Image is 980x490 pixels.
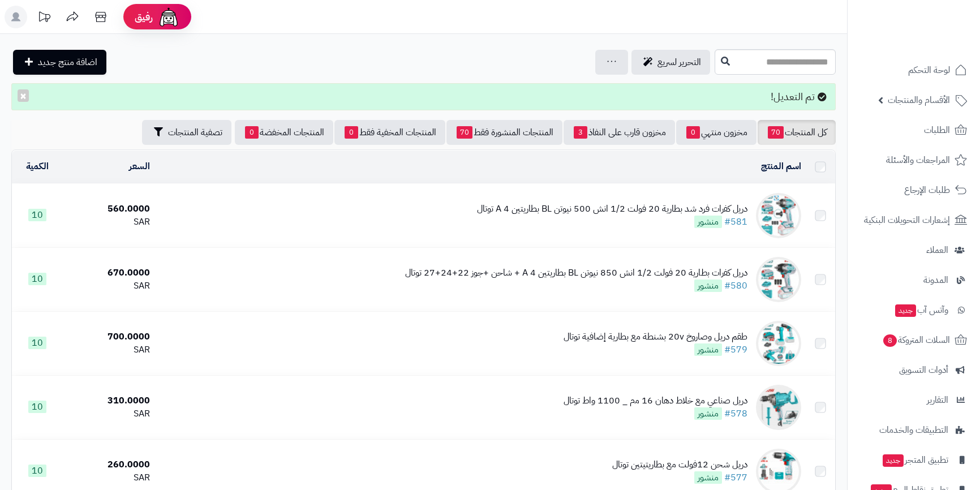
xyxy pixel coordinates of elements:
a: اسم المنتج [761,160,801,173]
img: طقم دريل وصاروخ 20v بشنطة مع بطارية إضافية توتال [756,321,801,366]
img: logo-2.png [903,17,969,41]
button: × [18,89,29,102]
a: الكمية [26,160,49,173]
a: إشعارات التحويلات البنكية [854,207,973,234]
a: تطبيق المتجرجديد [854,446,973,474]
div: 700.0000 [67,330,150,343]
div: SAR [67,280,150,293]
a: لوحة التحكم [854,57,973,84]
span: الأقسام والمنتجات [888,92,950,108]
span: جديد [883,454,904,467]
a: مخزون قارب على النفاذ3 [564,120,675,145]
a: #581 [724,215,747,229]
div: ﺩﺭﻳﻝ ﻛﻔﺭﺍﺕ ﺑﻁﺎﺭﻳﺔ 20 فولت 1/2 انش 850 نيوتن BL بطاريتين 4 A + شاحن +جوز 22+24+27 توتال [405,267,747,280]
div: ﺩﺭﻳﻝ ﺻﻧﺎﻋﻲ ﻣﻊ ﺧﻼﻁ دهان 16 ﻣﻡ _ 1100 واط توتال [564,394,747,407]
a: #577 [724,471,747,484]
a: #578 [724,407,747,420]
span: التطبيقات والخدمات [879,422,948,438]
span: المدونة [923,272,948,288]
span: 0 [245,126,259,139]
img: ﺩﺭﻳﻝ ﺻﻧﺎﻋﻲ ﻣﻊ ﺧﻼﻁ دهان 16 ﻣﻡ _ 1100 واط توتال [756,385,801,430]
div: تم التعديل! [11,83,836,110]
span: وآتس آب [894,302,948,318]
a: #580 [724,279,747,293]
a: اضافة منتج جديد [13,50,106,75]
span: الطلبات [924,122,950,138]
span: منشور [694,343,722,356]
span: 10 [28,337,46,349]
span: العملاء [926,242,948,258]
a: المنتجات المخفية فقط0 [334,120,445,145]
span: 10 [28,465,46,477]
span: المراجعات والأسئلة [886,152,950,168]
a: العملاء [854,237,973,264]
span: 10 [28,209,46,221]
button: تصفية المنتجات [142,120,231,145]
a: الطلبات [854,117,973,144]
span: 0 [345,126,358,139]
span: 0 [686,126,700,139]
span: تطبيق المتجر [882,452,948,468]
div: SAR [67,471,150,484]
a: التقارير [854,386,973,414]
div: 670.0000 [67,267,150,280]
div: ﺩﺭﻳﻝ ﻛﻔﺭﺍﺕ فرد شد بطارية 20 فولت 1/2 انش 500 نيوتن BL بطاريتين 4 A ﺗﻭﺗﺎﻝ [477,203,747,216]
span: إشعارات التحويلات البنكية [864,212,950,228]
span: اضافة منتج جديد [38,55,97,69]
span: منشور [694,216,722,228]
div: دريل شحن 12فولت مع بطاريتيتين توتال [612,458,747,471]
span: 70 [768,126,784,139]
a: المراجعات والأسئلة [854,147,973,174]
span: أدوات التسويق [899,362,948,378]
span: منشور [694,280,722,292]
a: تحديثات المنصة [30,6,58,31]
a: طلبات الإرجاع [854,177,973,204]
div: 260.0000 [67,458,150,471]
a: أدوات التسويق [854,356,973,384]
span: رفيق [135,10,153,24]
span: 3 [574,126,587,139]
span: التحرير لسريع [657,55,701,69]
a: المنتجات المخفضة0 [235,120,333,145]
img: ai-face.png [157,6,180,28]
div: SAR [67,343,150,356]
a: التحرير لسريع [631,50,710,75]
div: SAR [67,407,150,420]
img: ﺩﺭﻳﻝ ﻛﻔﺭﺍﺕ فرد شد بطارية 20 فولت 1/2 انش 500 نيوتن BL بطاريتين 4 A ﺗﻭﺗﺎﻝ [756,193,801,238]
span: التقارير [927,392,948,408]
span: تصفية المنتجات [168,126,222,139]
span: لوحة التحكم [908,62,950,78]
span: منشور [694,471,722,484]
span: طلبات الإرجاع [904,182,950,198]
a: مخزون منتهي0 [676,120,757,145]
a: المنتجات المنشورة فقط70 [446,120,562,145]
a: السلات المتروكة8 [854,326,973,354]
a: التطبيقات والخدمات [854,416,973,444]
span: 70 [457,126,472,139]
span: السلات المتروكة [882,332,950,348]
div: 310.0000 [67,394,150,407]
span: جديد [895,304,916,317]
span: 8 [883,334,897,347]
a: السعر [129,160,150,173]
a: المدونة [854,267,973,294]
a: #579 [724,343,747,356]
div: SAR [67,216,150,229]
span: منشور [694,407,722,420]
span: 10 [28,273,46,285]
div: طقم دريل وصاروخ 20v بشنطة مع بطارية إضافية توتال [564,330,747,343]
span: 10 [28,401,46,413]
a: كل المنتجات70 [758,120,836,145]
a: وآتس آبجديد [854,296,973,324]
div: 560.0000 [67,203,150,216]
img: ﺩﺭﻳﻝ ﻛﻔﺭﺍﺕ ﺑﻁﺎﺭﻳﺔ 20 فولت 1/2 انش 850 نيوتن BL بطاريتين 4 A + شاحن +جوز 22+24+27 توتال [756,257,801,302]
